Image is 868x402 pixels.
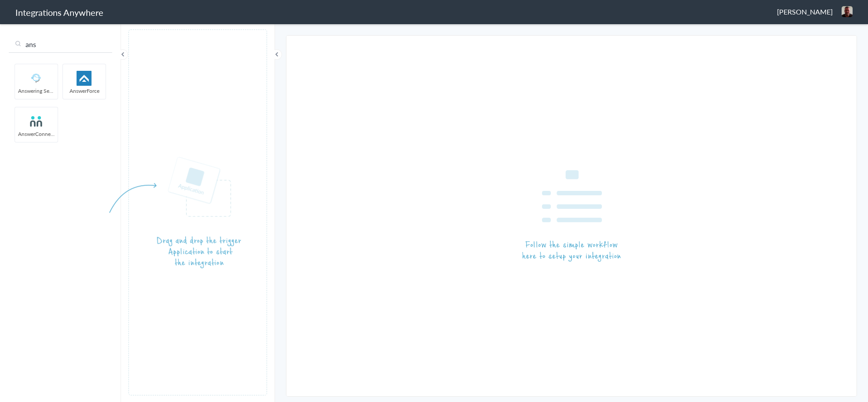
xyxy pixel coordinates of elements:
[109,157,241,269] img: instruction-trigger.png
[842,6,853,17] img: 3f0b932c-96d9-4d28-a08b-7ffbe1b8673f.png
[63,87,106,95] span: AnswerForce
[66,71,103,86] img: af-app-logo.svg
[15,130,58,138] span: AnswerConnect
[18,114,55,129] img: answerconnect-logo.svg
[777,7,833,17] span: [PERSON_NAME]
[9,36,112,53] input: Search...
[15,87,58,95] span: Answering Service
[522,170,621,262] img: instruction-workflow.png
[15,6,103,18] h1: Integrations Anywhere
[18,71,55,86] img: Answering_service.png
